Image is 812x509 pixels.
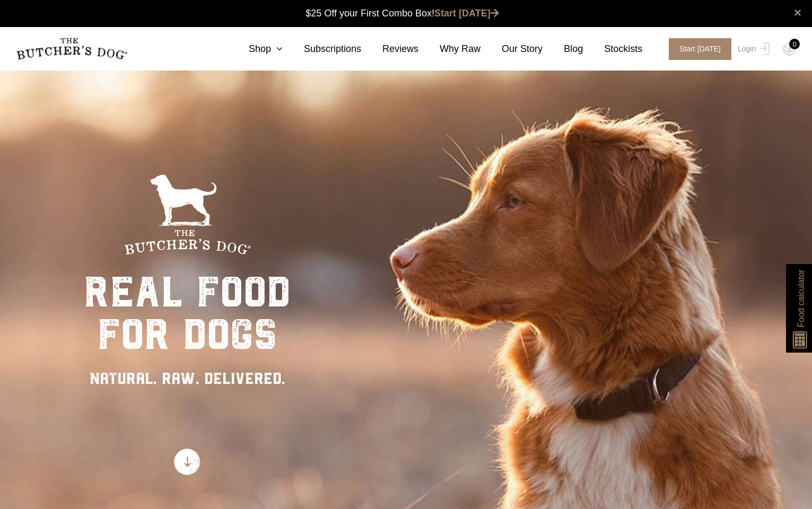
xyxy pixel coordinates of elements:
[84,366,291,390] div: NATURAL. RAW. DELIVERED.
[735,38,770,60] a: Login
[783,42,796,56] img: TBD_Cart-Empty.png
[658,38,735,60] a: Start [DATE]
[481,42,543,56] a: Our Story
[583,42,642,56] a: Stockists
[361,42,418,56] a: Reviews
[789,39,800,49] div: 0
[283,42,361,56] a: Subscriptions
[794,269,807,327] span: Food calculator
[228,42,283,56] a: Shop
[418,42,481,56] a: Why Raw
[543,42,583,56] a: Blog
[669,38,731,60] span: Start [DATE]
[434,8,499,19] a: Start [DATE]
[84,271,291,356] div: real food for dogs
[794,6,801,19] a: close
